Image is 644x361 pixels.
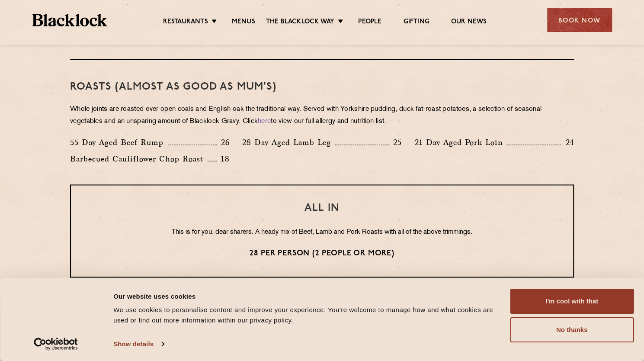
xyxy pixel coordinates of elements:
p: 25 [389,137,402,148]
p: This is for you, dear sharers. A heady mix of Beef, Lamb and Pork Roasts with all of the above tr... [88,227,556,238]
div: We use cookies to personalise content and improve your experience. You're welcome to manage how a... [113,305,500,326]
a: Restaurants [163,18,208,27]
a: Usercentrics Cookiebot - opens in a new window [18,338,94,351]
a: People [358,18,381,27]
a: Show details [113,338,163,351]
h3: Roasts (Almost as good as Mum's) [70,81,574,93]
div: Book Now [547,8,612,32]
a: Our News [451,18,487,27]
p: 18 [217,153,230,164]
p: Barbecued Cauliflower Chop Roast [70,153,208,165]
h3: ALL IN [88,203,556,214]
p: Whole joints are roasted over open coals and English oak the traditional way. Served with Yorkshi... [70,103,574,128]
a: Gifting [403,18,429,27]
a: Menus [232,18,255,27]
p: 26 [217,137,230,148]
p: 21 Day Aged Pork Loin [415,136,507,148]
a: here [258,118,271,125]
p: 55 Day Aged Beef Rump [70,136,168,148]
p: 28 Day Aged Lamb Leg [242,136,335,148]
img: BL_Textured_Logo-footer-cropped.svg [32,14,107,26]
a: The Blacklock Way [266,18,334,27]
div: Our website uses cookies [113,291,500,301]
button: I'm cool with that [510,289,634,314]
button: No thanks [510,317,634,342]
p: 24 [561,137,574,148]
p: 28 per person (2 people or more) [88,248,556,259]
